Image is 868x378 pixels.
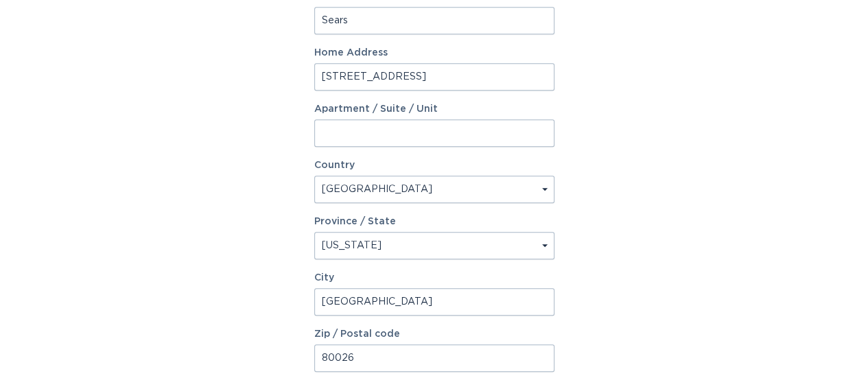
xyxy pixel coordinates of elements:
label: Zip / Postal code [314,329,554,339]
label: City [314,273,554,283]
label: Country [314,161,355,170]
label: Home Address [314,48,554,58]
label: Apartment / Suite / Unit [314,104,554,114]
label: Province / State [314,217,396,226]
